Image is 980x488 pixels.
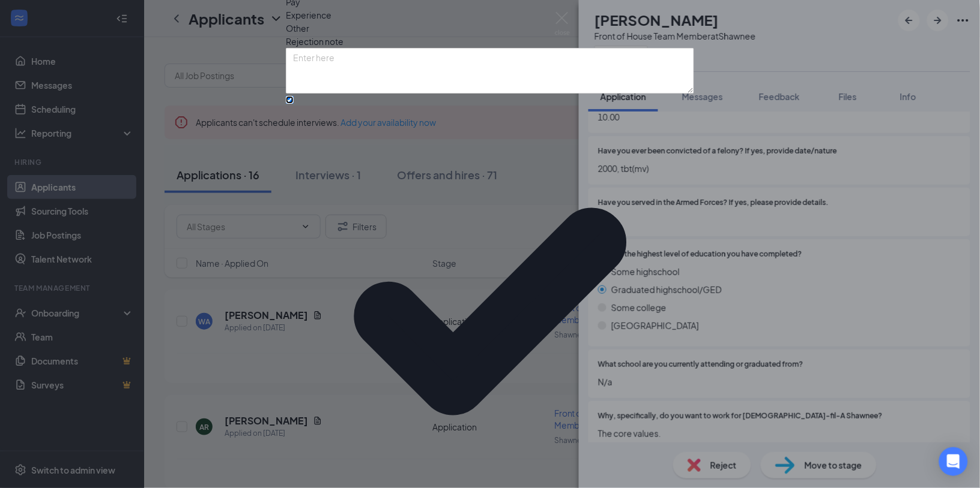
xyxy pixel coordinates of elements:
[939,447,968,476] div: Open Intercom Messenger
[286,8,331,22] span: Experience
[286,36,343,47] span: Rejection note
[286,22,309,35] span: Other
[286,96,294,104] input: Send rejection message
